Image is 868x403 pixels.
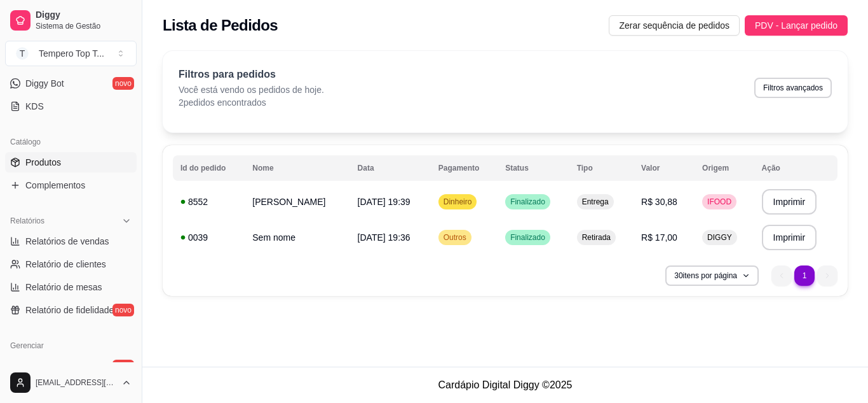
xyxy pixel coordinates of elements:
[641,197,677,207] span: R$ 30,88
[508,232,548,243] span: Finalizado
[358,197,410,207] span: [DATE] 19:39
[5,277,137,297] a: Relatório de mesas
[5,254,137,274] a: Relatório de clientes
[25,235,109,248] span: Relatórios de vendas
[25,100,44,113] span: KDS
[5,300,137,320] a: Relatório de fidelidadenovo
[762,189,817,215] button: Imprimir
[498,155,569,181] th: Status
[762,225,817,250] button: Imprimir
[5,5,137,36] a: DiggySistema de Gestão
[5,152,137,173] a: Produtos
[5,41,137,66] button: Select a team
[5,175,137,195] a: Complementos
[755,18,837,32] span: PDV - Lançar pedido
[142,367,868,403] footer: Cardápio Digital Diggy © 2025
[25,179,85,192] span: Complementos
[641,232,677,243] span: R$ 17,00
[25,281,102,293] span: Relatório de mesas
[25,77,64,90] span: Diggy Bot
[609,15,740,36] button: Zerar sequência de pedidos
[5,231,137,251] a: Relatórios de vendas
[431,155,498,181] th: Pagamento
[5,367,137,398] button: [EMAIL_ADDRESS][DOMAIN_NAME]
[580,232,613,243] span: Retirada
[705,197,734,207] span: IFOOD
[5,73,137,94] a: Diggy Botnovo
[179,83,324,96] p: Você está vendo os pedidos de hoje.
[16,47,29,60] span: T
[25,258,106,271] span: Relatório de clientes
[358,232,410,243] span: [DATE] 19:36
[754,78,832,98] button: Filtros avançados
[25,360,79,372] span: Entregadores
[765,259,844,292] nav: pagination navigation
[754,155,837,181] th: Ação
[25,156,61,169] span: Produtos
[39,47,104,60] div: Tempero Top T ...
[5,336,137,356] div: Gerenciar
[245,184,349,220] td: [PERSON_NAME]
[580,197,611,207] span: Entrega
[245,155,349,181] th: Nome
[441,197,475,207] span: Dinheiro
[745,15,848,36] button: PDV - Lançar pedido
[695,155,754,181] th: Origem
[5,96,137,117] a: KDS
[180,231,237,244] div: 0039
[705,232,735,243] span: DIGGY
[10,216,44,226] span: Relatórios
[179,96,324,109] p: 2 pedidos encontrados
[5,132,137,152] div: Catálogo
[5,356,137,376] a: Entregadoresnovo
[245,220,349,255] td: Sem nome
[36,10,132,21] span: Diggy
[25,304,114,316] span: Relatório de fidelidade
[794,265,815,286] li: pagination item 1 active
[665,265,759,286] button: 30itens por página
[173,155,245,181] th: Id do pedido
[508,197,548,207] span: Finalizado
[569,155,634,181] th: Tipo
[634,155,695,181] th: Valor
[179,67,324,82] p: Filtros para pedidos
[163,15,278,36] h2: Lista de Pedidos
[619,18,729,32] span: Zerar sequência de pedidos
[36,378,116,388] span: [EMAIL_ADDRESS][DOMAIN_NAME]
[350,155,431,181] th: Data
[180,195,237,208] div: 8552
[441,232,469,243] span: Outros
[36,21,132,31] span: Sistema de Gestão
